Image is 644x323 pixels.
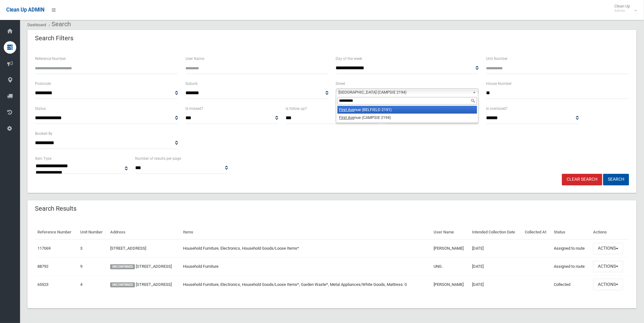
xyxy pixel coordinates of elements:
td: UNG . [431,257,470,276]
td: Collected [551,276,591,293]
li: Search [47,18,71,30]
span: UNCONFIRMED [110,282,135,287]
td: [PERSON_NAME] [431,239,470,257]
label: House Number [486,80,512,87]
span: Clean Up ADMIN [6,7,44,13]
button: Actions [593,261,623,272]
label: Item Type [35,155,52,162]
a: 117069 [37,246,51,251]
th: Actions [591,225,629,239]
a: [STREET_ADDRESS] [136,264,172,269]
button: Search [603,174,629,185]
th: Reference Number [35,225,78,239]
td: Assigned to route [551,257,591,276]
label: Day of the week [336,55,362,62]
a: Dashboard [27,23,46,27]
label: Is missed? [185,105,203,112]
th: Intended Collection Date [469,225,522,239]
button: Actions [593,243,623,254]
td: 3 [78,239,108,257]
a: 65523 [37,282,48,287]
em: First Ave [339,115,355,120]
label: Suburb [185,80,198,87]
label: Unit Number [486,55,508,62]
label: Reference Number [35,55,66,62]
a: 88792 [37,264,48,269]
label: Number of results per page [135,155,181,162]
th: Address [108,225,180,239]
a: [STREET_ADDRESS] [110,246,146,251]
label: Postcode [35,80,51,87]
td: 4 [78,276,108,293]
td: [DATE] [469,257,522,276]
td: [DATE] [469,239,522,257]
td: [PERSON_NAME] [431,276,470,293]
td: Household Furniture, Electronics, Household Goods/Loose Items* [180,239,431,257]
td: [DATE] [469,276,522,293]
label: Booked By [35,130,52,137]
small: Admin [614,8,630,13]
button: Actions [593,279,623,290]
label: User Name [185,55,204,62]
label: Status [35,105,46,112]
td: 9 [78,257,108,276]
span: UNCONFIRMED [110,264,135,269]
td: Household Furniture, Electronics, Household Goods/Loose Items*, Garden Waste*, Metal Appliances/W... [180,276,431,293]
a: [STREET_ADDRESS] [136,282,172,287]
th: Status [551,225,591,239]
th: Items [180,225,431,239]
li: nue (BELFIELD 2191) [337,106,477,114]
span: Clean Up [611,4,636,13]
td: Household Furniture [180,257,431,276]
label: Is oversized? [486,105,508,112]
header: Search Results [27,203,84,215]
th: User Name [431,225,470,239]
th: Collected At [522,225,551,239]
th: Unit Number [78,225,108,239]
li: nue (CAMPSIE 2194) [337,114,477,121]
a: Clear Search [562,174,602,185]
label: Street [336,80,346,87]
span: [GEOGRAPHIC_DATA] (CAMPSIE 2194) [339,89,470,96]
label: Is follow up? [286,105,307,112]
header: Search Filters [27,32,81,44]
em: First Ave [339,107,355,112]
td: Assigned to route [551,239,591,257]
